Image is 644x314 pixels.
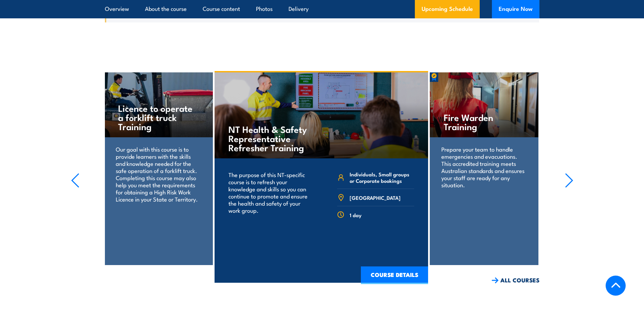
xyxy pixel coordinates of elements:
h4: NT Health & Safety Representative Refresher Training [228,124,308,152]
p: Our goal with this course is to provide learners with the skills and knowledge needed for the saf... [116,145,201,203]
span: Individuals, Small groups or Corporate bookings [350,171,414,184]
span: 1 day [350,212,362,218]
h4: Licence to operate a forklift truck Training [118,103,199,131]
span: [GEOGRAPHIC_DATA] [350,194,401,201]
a: ALL COURSES [492,276,539,284]
p: The purpose of this NT-specific course is to refresh your knowledge and skills so you can continu... [228,171,312,214]
p: Prepare your team to handle emergencies and evacuations. This accredited training meets Australia... [441,145,527,188]
a: COURSE DETAILS [361,266,428,284]
h4: Fire Warden Training [444,112,524,131]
